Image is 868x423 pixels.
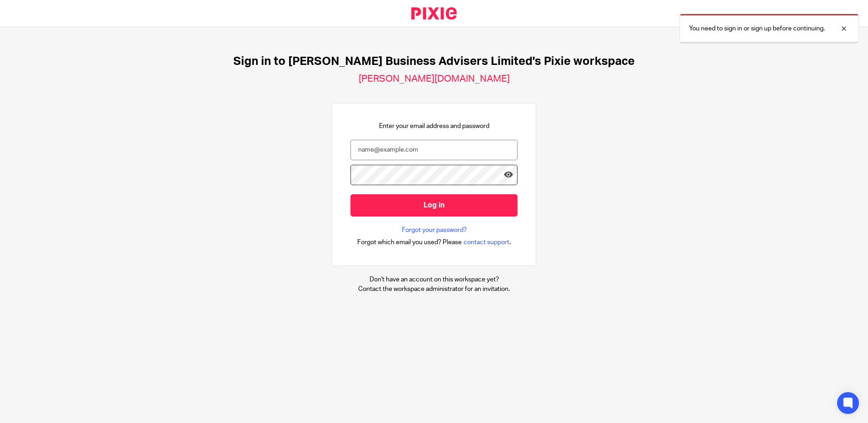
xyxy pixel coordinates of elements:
[358,285,510,294] p: Contact the workspace administrator for an invitation.
[379,122,489,131] p: Enter your email address and password
[357,238,462,247] span: Forgot which email you used? Please
[350,194,518,216] input: Log in
[233,54,635,69] h1: Sign in to [PERSON_NAME] Business Advisers Limited's Pixie workspace
[464,238,509,247] span: contact support
[350,140,518,160] input: name@example.com
[402,226,467,235] a: Forgot your password?
[358,275,510,284] p: Don't have an account on this workspace yet?
[359,73,510,85] h2: [PERSON_NAME][DOMAIN_NAME]
[689,24,825,33] p: You need to sign in or sign up before continuing.
[357,237,511,247] div: .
